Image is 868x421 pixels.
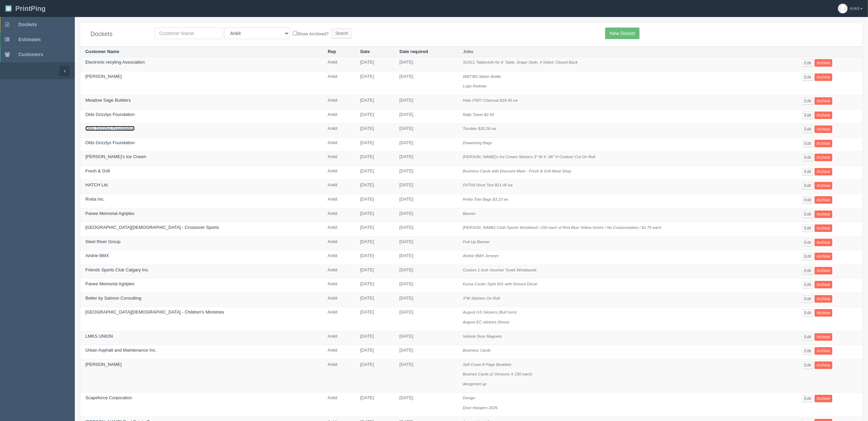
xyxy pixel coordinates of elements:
[463,268,537,272] i: Custom 1 Inch Voucher Tyvek Wristbands
[85,49,119,54] a: Customer Name
[815,295,832,303] a: Archive
[355,109,394,123] td: [DATE]
[85,225,219,230] a: [GEOGRAPHIC_DATA][DEMOGRAPHIC_DATA] - Crossover Sports
[5,5,12,12] img: logo-3e63b451c926e2ac314895c53de4908e5d424f24456219fb08d385ab2e579770.png
[838,4,848,13] img: avatar_default-7531ab5dedf162e01f1e0bb0964e6a185e93c5c22dfe317fb01d7f8cd2b1632c.jpg
[85,140,135,145] a: Olds Grizzlys Foundation
[802,112,814,119] a: Edit
[394,359,458,393] td: [DATE]
[18,22,37,27] span: Dockets
[355,359,394,393] td: [DATE]
[802,333,814,341] a: Edit
[85,348,157,353] a: Urban Asphalt and Maintenance Inc.
[323,180,355,194] td: Ankit
[323,307,355,331] td: Ankit
[355,123,394,138] td: [DATE]
[815,154,832,161] a: Archive
[802,253,814,260] a: Edit
[18,52,43,57] span: Customers
[463,169,571,173] i: Business Cards with Discount Mark - Fresh & Grill Meat Shop
[802,140,814,147] a: Edit
[85,253,109,258] a: Airdrie BMX
[802,97,814,105] a: Edit
[463,126,496,131] i: Tumbler $20.26 ea
[355,57,394,71] td: [DATE]
[802,196,814,204] a: Edit
[802,182,814,189] a: Edit
[815,112,832,119] a: Archive
[323,279,355,293] td: Ankit
[323,152,355,166] td: Ankit
[463,98,517,102] i: Hats i7007 Charcoal $18.45 ea
[463,372,532,376] i: Busines Cards (2 Versions X 150 each)
[399,49,428,54] a: Date required
[463,320,509,324] i: August EC stickers (Nose)
[463,362,511,367] i: Self Cover 8 Page Booklets
[463,225,661,230] i: [PERSON_NAME] Cloth Sports Wristband / 150 each of Red Blue Yellow Green / No Customization / $1....
[355,393,394,417] td: [DATE]
[323,57,355,71] td: Ankit
[463,74,501,79] i: WB7381 Water Bottle
[463,296,500,300] i: 3"W Stickers On Roll
[85,168,110,173] a: Fresh & Grill
[802,125,814,133] a: Edit
[323,208,355,222] td: Ankit
[323,236,355,251] td: Ankit
[355,152,394,166] td: [DATE]
[815,333,832,341] a: Archive
[85,154,146,159] a: [PERSON_NAME]'s Ice Cream
[458,46,797,57] th: Jobs
[394,293,458,307] td: [DATE]
[463,60,578,64] i: SU511 Tablecloth for 6’ Table, Drape Style, 4 Sided, Closed Back
[394,345,458,359] td: [DATE]
[355,279,394,293] td: [DATE]
[18,37,41,42] span: Estimates
[802,395,814,402] a: Edit
[85,362,122,367] a: [PERSON_NAME]
[463,183,512,187] i: DVT09 Divot Tool $11.45 ea
[815,361,832,369] a: Archive
[323,71,355,95] td: Ankit
[293,30,329,37] label: Show Archived?
[355,180,394,194] td: [DATE]
[355,194,394,208] td: [DATE]
[323,222,355,237] td: Ankit
[815,239,832,246] a: Archive
[394,265,458,279] td: [DATE]
[394,123,458,138] td: [DATE]
[323,331,355,345] td: Ankit
[355,95,394,110] td: [DATE]
[323,95,355,110] td: Ankit
[394,222,458,237] td: [DATE]
[815,267,832,274] a: Archive
[394,194,458,208] td: [DATE]
[802,224,814,232] a: Edit
[85,74,122,79] a: [PERSON_NAME]
[802,309,814,317] a: Edit
[463,154,595,159] i: [PERSON_NAME]'s Ice Cream Stickers 3" W X .96" H Contour Cut On Roll
[605,28,640,39] a: New Docket
[355,166,394,180] td: [DATE]
[360,49,370,54] a: Date
[355,71,394,95] td: [DATE]
[323,393,355,417] td: Ankit
[394,166,458,180] td: [DATE]
[394,71,458,95] td: [DATE]
[802,361,814,369] a: Edit
[85,239,120,244] a: Steel River Group
[355,208,394,222] td: [DATE]
[463,310,517,314] i: August GS Stickers (Bull horn)
[394,331,458,345] td: [DATE]
[85,182,109,187] a: HATCH Ltd.
[802,73,814,81] a: Edit
[463,239,490,244] i: Pull-Up Banner
[463,395,475,400] i: Design
[323,265,355,279] td: Ankit
[815,210,832,218] a: Archive
[802,267,814,274] a: Edit
[323,251,355,265] td: Ankit
[815,196,832,204] a: Archive
[85,112,135,117] a: Olds Grizzlys Foundation
[463,334,502,338] i: Vehicle Door Magnets
[355,251,394,265] td: [DATE]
